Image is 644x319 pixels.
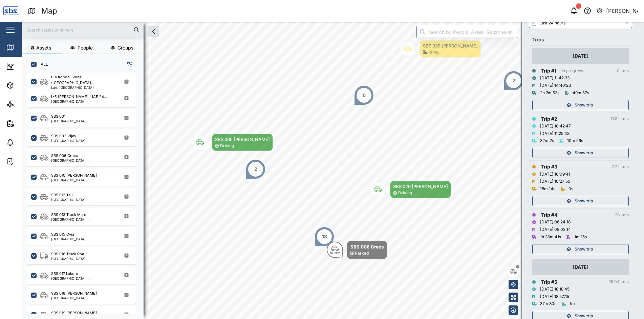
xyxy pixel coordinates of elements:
[51,310,97,316] div: SBS 019 [PERSON_NAME]
[51,257,116,260] div: [GEOGRAPHIC_DATA], [GEOGRAPHIC_DATA]
[575,148,593,158] span: Show trip
[541,115,557,123] div: Trip # 2
[416,26,518,38] input: Search by People, Asset, Geozone or Place
[355,250,369,257] div: Parked
[27,73,143,314] div: grid
[18,82,39,89] div: Assets
[540,138,554,144] div: 32m 2s
[26,25,139,35] input: Search assets or drivers
[540,301,556,307] div: 37m 30s
[532,244,629,254] button: Show trip
[18,139,39,146] div: Alarms
[215,136,270,143] div: SBS 005 [PERSON_NAME]
[541,67,556,75] div: Trip # 1
[22,22,644,319] canvas: Map
[330,252,340,254] div: SE 139°
[532,196,629,206] button: Show trip
[322,233,327,240] div: 18
[596,6,639,16] button: [PERSON_NAME]
[18,63,48,70] div: Dashboard
[37,62,48,67] label: ALL
[51,114,65,119] div: SBS 001
[428,49,438,56] div: Idling
[541,211,557,219] div: Trip # 4
[245,159,266,179] div: Map marker
[192,134,273,151] div: Map marker
[51,198,116,201] div: [GEOGRAPHIC_DATA], [GEOGRAPHIC_DATA]
[51,212,86,218] div: SBS 013 Truck Maro
[363,92,366,99] div: 6
[567,138,583,144] div: 10m 59s
[573,90,589,96] div: 49m 57s
[51,251,84,257] div: SBS 016 Truck Roa
[393,183,448,190] div: SBS 029 [PERSON_NAME]
[117,45,133,50] span: Groups
[51,119,116,123] div: [GEOGRAPHIC_DATA], [GEOGRAPHIC_DATA]
[532,100,629,110] button: Show trip
[41,5,57,17] div: Map
[51,192,73,198] div: SBS 012 Tau
[540,82,571,89] div: [DATE] 14:40:23
[612,164,629,170] div: 7.72 kms
[18,44,33,51] div: Map
[568,186,573,192] div: 0s
[78,45,93,50] span: People
[18,120,41,127] div: Reports
[18,101,34,108] div: Sites
[615,212,629,218] div: 28 kms
[51,139,116,142] div: [GEOGRAPHIC_DATA], [GEOGRAPHIC_DATA]
[51,218,116,221] div: [GEOGRAPHIC_DATA], [GEOGRAPHIC_DATA]
[398,190,412,196] div: Driving
[370,181,451,198] div: Map marker
[51,133,76,139] div: SBS 003 Vijay
[254,165,257,173] div: 2
[540,131,570,137] div: [DATE] 11:25:48
[609,279,629,285] div: 16.04 kms
[610,116,629,122] div: 11.82 kms
[503,71,524,91] div: Map marker
[573,263,588,271] div: [DATE]
[540,75,570,81] div: [DATE] 11:42:33
[570,301,575,307] div: 1m
[540,226,571,233] div: [DATE] 08:02:14
[51,94,107,100] div: L-5 [PERSON_NAME] - IAE 24...
[51,86,116,89] div: Lae, [GEOGRAPHIC_DATA]
[400,40,481,58] div: Map marker
[540,90,559,96] div: 2h 7m 53s
[51,291,97,296] div: SBS 018 [PERSON_NAME]
[617,68,629,74] div: 0 kms
[36,45,51,50] span: Assets
[529,18,632,28] input: Select range
[540,171,570,178] div: [DATE] 10:09:41
[51,74,116,86] div: L-4 Kondai Sorea ([GEOGRAPHIC_DATA]...
[423,42,478,49] div: SBS 039 [PERSON_NAME]
[575,100,593,110] span: Show trip
[3,3,18,18] img: Main Logo
[51,173,97,178] div: SBS 010 [PERSON_NAME]
[51,178,116,182] div: [GEOGRAPHIC_DATA], [GEOGRAPHIC_DATA]
[220,143,234,149] div: Driving
[350,243,384,250] div: SBS 006 Crocs
[51,100,107,103] div: [GEOGRAPHIC_DATA]
[562,68,583,74] div: In progress
[51,271,78,277] div: SBS 017 Lakoro
[540,234,561,240] div: 1h 36m 41s
[51,153,78,159] div: SBS 006 Crocs
[51,232,74,237] div: SBS 015 Ovia
[575,196,593,206] span: Show trip
[541,278,557,286] div: Trip # 5
[540,294,569,300] div: [DATE] 18:57:15
[51,159,116,162] div: [GEOGRAPHIC_DATA], [GEOGRAPHIC_DATA]
[540,123,571,129] div: [DATE] 10:42:47
[532,148,629,158] button: Show trip
[51,237,116,241] div: [GEOGRAPHIC_DATA], [GEOGRAPHIC_DATA]
[354,85,374,105] div: Map marker
[540,186,555,192] div: 18m 14s
[18,158,36,165] div: Tasks
[51,277,116,280] div: [GEOGRAPHIC_DATA], [GEOGRAPHIC_DATA]
[574,234,587,240] div: 1m 15s
[327,241,387,259] div: Map marker
[540,286,570,293] div: [DATE] 18:18:45
[540,178,570,185] div: [DATE] 10:27:55
[51,296,116,300] div: [GEOGRAPHIC_DATA], [GEOGRAPHIC_DATA]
